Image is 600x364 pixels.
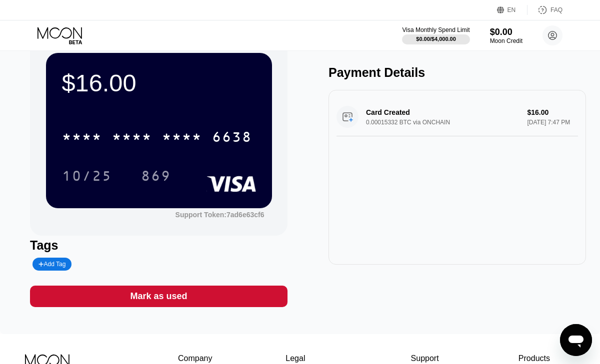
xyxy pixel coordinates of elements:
[402,26,469,44] div: Visa Monthly Spend Limit$0.00/$4,000.00
[507,6,516,13] div: EN
[328,65,586,80] div: Payment Details
[518,354,550,363] div: Products
[175,211,264,219] div: Support Token:7ad6e63cf6
[62,69,256,97] div: $16.00
[141,169,171,185] div: 869
[38,261,65,268] div: Add Tag
[133,163,178,188] div: 869
[490,27,522,44] div: $0.00Moon Credit
[490,37,522,44] div: Moon Credit
[490,27,522,37] div: $0.00
[402,26,469,33] div: Visa Monthly Spend Limit
[497,5,527,15] div: EN
[560,324,592,356] iframe: Button to launch messaging window
[62,169,112,185] div: 10/25
[175,211,264,219] div: Support Token: 7ad6e63cf6
[527,5,562,15] div: FAQ
[30,286,287,307] div: Mark as used
[54,163,119,188] div: 10/25
[30,238,287,253] div: Tags
[411,354,445,363] div: Support
[550,6,562,13] div: FAQ
[416,36,456,42] div: $0.00 / $4,000.00
[178,354,212,363] div: Company
[212,130,252,146] div: 6638
[285,354,337,363] div: Legal
[32,258,71,271] div: Add Tag
[130,291,187,302] div: Mark as used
